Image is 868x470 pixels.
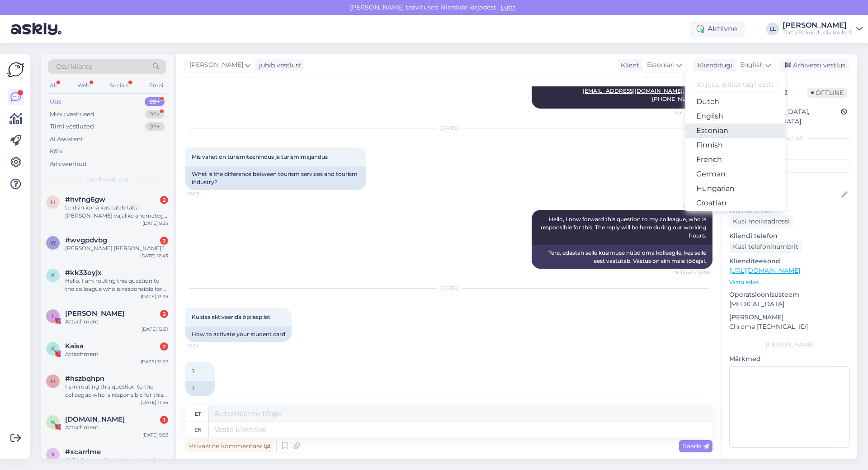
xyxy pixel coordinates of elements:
[194,422,202,437] div: en
[142,432,168,438] div: [DATE] 9:28
[693,78,778,92] input: Kirjuta, millist tag'i otsid
[683,442,709,450] span: Saada
[65,277,168,293] div: Hello, I am routing this question to the colleague who is responsible for this topic. The reply m...
[729,176,850,186] p: Kliendi nimi
[647,60,675,70] span: Estonian
[145,97,165,106] div: 99+
[160,310,168,318] div: 2
[732,107,841,126] div: [GEOGRAPHIC_DATA], [GEOGRAPHIC_DATA]
[51,418,55,425] span: K
[65,415,125,423] span: KukkumisKaitse.ee
[65,309,124,318] span: Ismail Mirzojev
[141,358,168,365] div: [DATE] 12:22
[807,88,847,98] span: Offline
[689,21,745,37] div: Aktiivne
[740,60,764,70] span: English
[729,159,850,173] input: Lisa tag
[541,216,708,239] span: Hello, I now forward this question to my colleague, who is responsible for this. The reply will b...
[145,122,165,131] div: 99+
[185,284,712,292] div: [DATE]
[188,342,222,349] span: 14:14
[783,22,853,29] div: [PERSON_NAME]
[160,416,168,424] div: 1
[50,122,94,131] div: Tiimi vestlused
[52,313,54,319] span: I
[108,80,130,91] div: Socials
[141,399,168,406] div: [DATE] 11:46
[729,354,850,364] p: Märkmed
[50,110,94,119] div: Minu vestlused
[189,60,243,70] span: [PERSON_NAME]
[75,80,91,91] div: Web
[56,62,92,71] span: Otsi kliente
[783,29,853,36] div: Tartu Rakenduslik Kolledž
[729,134,850,142] div: Kliendi info
[65,244,168,252] div: [PERSON_NAME] [PERSON_NAME]?
[65,423,168,432] div: Attachment
[532,245,712,269] div: Tere, edastan selle küsimuse nüüd oma kolleegile, kes selle eest vastutab. Vastus on siin meie tö...
[185,124,712,132] div: [DATE]
[730,190,840,200] input: Lisa nimi
[51,451,55,458] span: x
[142,220,168,227] div: [DATE] 9:35
[160,342,168,351] div: 2
[685,167,785,181] a: German
[50,160,87,169] div: Arhiveeritud
[65,448,101,456] span: #xcarrlme
[65,204,168,220] div: Leidsin koha kus tuleb täita [PERSON_NAME] vajalike andmetega, et saaks siseveebiga liituda
[729,241,802,253] div: Küsi telefoninumbrit
[783,22,863,36] a: [PERSON_NAME]Tartu Rakenduslik Kolledž
[142,326,168,332] div: [DATE] 12:51
[729,290,850,299] p: Operatsioonisüsteem
[729,206,850,215] p: Kliendi email
[48,80,58,91] div: All
[188,397,222,404] span: 14:14
[685,123,785,138] a: Estonian
[160,196,168,204] div: 2
[185,440,274,452] div: Privaatne kommentaar
[255,61,302,70] div: juhib vestlust
[729,278,850,286] p: Vaata edasi ...
[676,203,710,209] span: AI Assistent
[50,97,61,106] div: Uus
[50,239,56,246] span: w
[185,327,292,342] div: How to activate your student card
[51,199,55,205] span: h
[192,153,328,160] span: Mis vahet on turismiteenindus ja turismimajandus
[86,176,128,184] span: Uued vestlused
[65,236,107,244] span: #wvgpdvbg
[195,406,201,422] div: et
[147,80,166,91] div: Email
[140,252,168,259] div: [DATE] 16:43
[729,256,850,266] p: Klienditeekond
[729,215,793,228] div: Küsi meiliaadressi
[498,3,519,11] span: Luba
[51,345,55,352] span: K
[50,147,63,156] div: Kõik
[65,318,168,326] div: Attachment
[729,322,850,332] p: Chrome [TECHNICAL_ID]
[65,383,168,399] div: I am routing this question to the colleague who is responsible for this topic. The reply might ta...
[685,181,785,196] a: Hungarian
[145,110,165,119] div: 99+
[65,269,102,277] span: #kk33oyjx
[51,378,55,385] span: h
[51,272,55,279] span: k
[729,313,850,322] p: [PERSON_NAME]
[160,237,168,245] div: 2
[729,148,850,157] p: Kliendi tag'id
[50,135,83,144] div: AI Assistent
[185,381,215,396] div: ?
[729,299,850,309] p: [MEDICAL_DATA]
[729,231,850,241] p: Kliendi telefon
[685,196,785,210] a: Croatian
[694,61,732,70] div: Klienditugi
[7,61,24,78] img: Askly Logo
[675,269,710,276] span: Nähtud ✓ 18:08
[729,341,850,349] div: [PERSON_NAME]
[141,293,168,300] div: [DATE] 13:35
[192,313,270,320] span: Kuidas aktiveerida õpilaspilet
[685,109,785,123] a: English
[65,350,168,358] div: Attachment
[192,368,195,375] span: ?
